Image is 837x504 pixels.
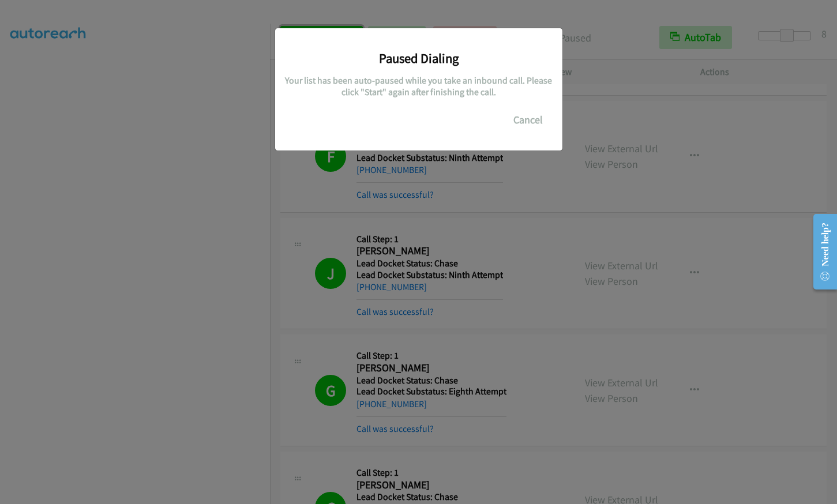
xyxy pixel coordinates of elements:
[284,75,554,97] h5: Your list has been auto-paused while you take an inbound call. Please click "Start" again after f...
[804,206,837,298] iframe: Resource Center
[284,50,554,66] h3: Paused Dialing
[502,108,554,131] button: Cancel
